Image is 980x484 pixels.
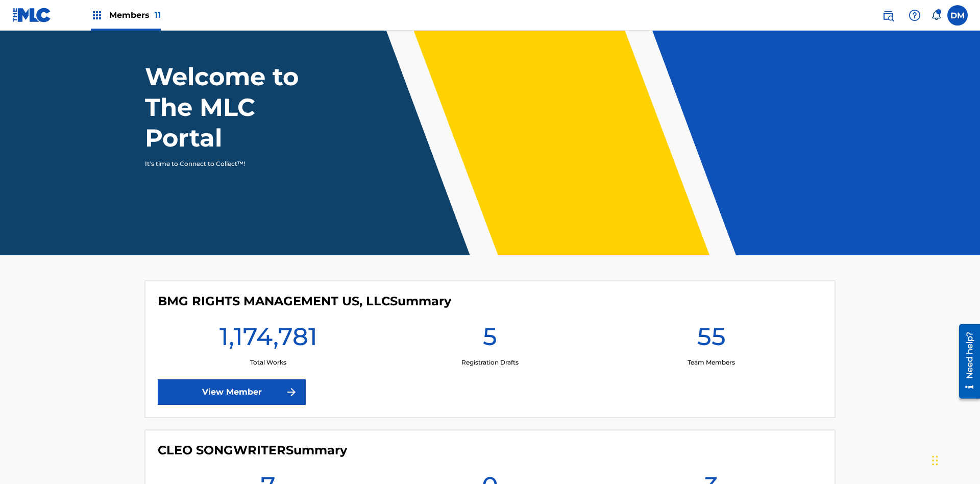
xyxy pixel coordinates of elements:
img: help [909,9,921,21]
iframe: Resource Center [951,320,980,404]
p: Registration Drafts [461,358,519,367]
iframe: Chat Widget [929,435,980,484]
div: Drag [932,445,938,476]
h1: 1,174,781 [219,321,317,358]
p: Team Members [688,358,735,367]
a: View Member [158,379,306,405]
img: f7272a7cc735f4ea7f67.svg [285,386,298,398]
h1: 55 [697,321,726,358]
img: search [882,9,894,21]
div: Notifications [931,10,941,20]
div: User Menu [947,5,968,26]
span: Members [109,9,161,21]
div: Help [904,5,925,26]
span: 11 [155,10,161,20]
img: Top Rightsholders [91,9,103,21]
a: Public Search [878,5,898,26]
h4: BMG RIGHTS MANAGEMENT US, LLC [158,294,451,309]
h1: 5 [483,321,497,358]
h1: Welcome to The MLC Portal [145,61,336,153]
p: Total Works [250,358,286,367]
h4: CLEO SONGWRITER [158,443,347,458]
img: MLC Logo [12,8,52,22]
p: It's time to Connect to Collect™! [145,159,322,168]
